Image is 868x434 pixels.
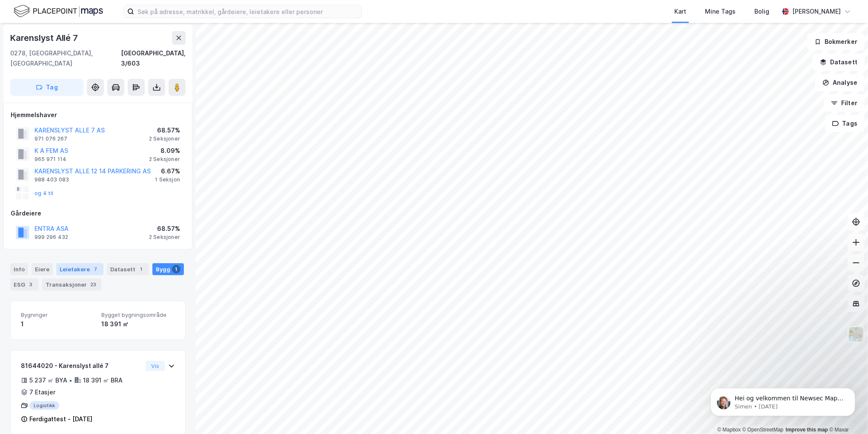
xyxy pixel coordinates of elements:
[754,6,769,17] div: Bolig
[742,427,784,433] a: OpenStreetMap
[149,224,180,234] div: 68.57%
[792,6,841,17] div: [PERSON_NAME]
[172,265,180,273] div: 1
[34,234,68,241] div: 999 296 432
[101,319,175,329] div: 18 391 ㎡
[101,311,175,319] span: Bygget bygningsområde
[121,48,186,69] div: [GEOGRAPHIC_DATA], 3/603
[149,146,180,156] div: 8.09%
[717,427,741,433] a: Mapbox
[698,370,868,430] iframe: Intercom notifications message
[786,427,828,433] a: Improve this map
[69,377,72,384] div: •
[29,387,55,397] div: 7 Etasjer
[92,265,100,273] div: 7
[155,176,180,183] div: 1 Seksjon
[10,31,80,45] div: Karenslyst Allé 7
[825,115,865,132] button: Tags
[27,280,35,289] div: 3
[10,48,121,69] div: 0278, [GEOGRAPHIC_DATA], [GEOGRAPHIC_DATA]
[152,263,184,275] div: Bygg
[705,6,736,17] div: Mine Tags
[34,156,66,163] div: 965 971 114
[137,265,146,273] div: 1
[149,156,180,163] div: 2 Seksjoner
[149,125,180,135] div: 68.57%
[813,54,865,71] button: Datasett
[848,326,864,342] img: Z
[11,208,185,218] div: Gårdeiere
[815,74,865,91] button: Analyse
[42,279,101,290] div: Transaksjoner
[29,375,67,385] div: 5 237 ㎡ BYA
[29,414,92,424] div: Ferdigattest - [DATE]
[14,4,103,19] img: logo.f888ab2527a4732fd821a326f86c7f29.svg
[10,79,83,96] button: Tag
[149,234,180,241] div: 2 Seksjoner
[134,5,361,18] input: Søk på adresse, matrikkel, gårdeiere, leietakere eller personer
[34,176,69,183] div: 988 403 083
[34,135,67,142] div: 971 076 267
[83,375,123,385] div: 18 391 ㎡ BRA
[89,280,98,289] div: 23
[21,311,95,319] span: Bygninger
[21,319,95,329] div: 1
[32,263,53,275] div: Eiere
[107,263,149,275] div: Datasett
[674,6,686,17] div: Kart
[807,33,865,50] button: Bokmerker
[11,110,185,120] div: Hjemmelshaver
[10,279,39,290] div: ESG
[21,361,142,371] div: 81644020 - Karenslyst allé 7
[56,263,103,275] div: Leietakere
[149,135,180,142] div: 2 Seksjoner
[824,95,865,112] button: Filter
[10,263,28,275] div: Info
[155,166,180,176] div: 6.67%
[146,361,165,371] button: Vis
